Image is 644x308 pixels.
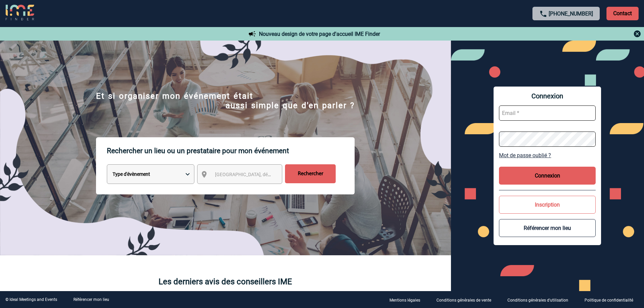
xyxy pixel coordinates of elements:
input: Email * [499,105,596,121]
a: Mentions légales [384,297,431,303]
span: Connexion [499,92,596,100]
input: Rechercher [285,164,336,183]
p: Mentions légales [389,298,420,303]
button: Référencer mon lieu [499,219,596,237]
span: [GEOGRAPHIC_DATA], département, région... [215,172,309,177]
a: [PHONE_NUMBER] [549,10,593,17]
a: Politique de confidentialité [579,297,644,303]
p: Rechercher un lieu ou un prestataire pour mon événement [107,137,355,164]
button: Connexion [499,167,596,185]
p: Conditions générales de vente [436,298,491,303]
a: Mot de passe oublié ? [499,152,596,159]
img: call-24-px.png [539,10,547,18]
p: Conditions générales d'utilisation [507,298,568,303]
a: Conditions générales de vente [431,297,502,303]
p: Politique de confidentialité [585,298,633,303]
p: Contact [606,7,639,20]
a: Conditions générales d'utilisation [502,297,579,303]
button: Inscription [499,196,596,214]
div: © Ideal Meetings and Events [5,297,57,302]
a: Référencer mon lieu [73,297,109,302]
